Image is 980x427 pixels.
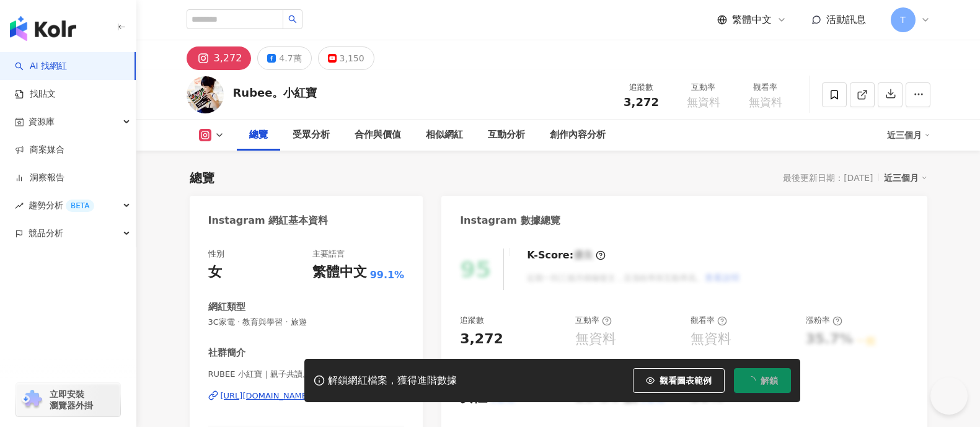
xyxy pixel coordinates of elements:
div: 4.7萬 [279,50,301,67]
div: 3,150 [340,50,364,67]
span: 競品分析 [29,219,63,247]
div: 總覽 [249,128,268,143]
span: T [900,13,906,27]
span: 活動訊息 [826,14,866,25]
div: Instagram 數據總覽 [460,214,560,227]
div: 受眾分析 [293,128,330,143]
span: 資源庫 [29,108,55,136]
span: search [288,15,297,24]
div: 3,272 [214,50,242,67]
div: 最後更新日期：[DATE] [783,173,873,183]
span: 3C家電 · 教育與學習 · 旅遊 [208,317,405,328]
span: 解鎖 [761,376,778,385]
a: 商案媒合 [15,144,64,156]
button: 觀看圖表範例 [633,368,725,393]
span: loading [746,376,756,385]
span: 無資料 [687,96,720,108]
div: 觀看率 [742,81,789,94]
div: 互動率 [680,81,727,94]
span: 趨勢分析 [29,191,94,219]
div: 漲粉率 [806,315,842,326]
span: 觀看圖表範例 [660,376,712,385]
div: 互動率 [575,315,612,326]
div: 主要語言 [312,249,345,260]
img: logo [10,16,76,41]
div: Rubee。小紅寶 [233,85,317,100]
div: 繁體中文 [312,263,367,282]
img: KOL Avatar [187,76,224,113]
span: 3,272 [624,95,659,108]
div: 性別 [208,249,224,260]
button: 3,272 [187,46,252,70]
div: 解鎖網紅檔案，獲得進階數據 [328,374,457,387]
div: K-Score : [527,249,606,262]
div: 社群簡介 [208,346,245,359]
span: 繁體中文 [732,13,772,27]
div: 近三個月 [887,125,930,145]
div: Instagram 網紅基本資料 [208,214,329,227]
div: 觀看率 [691,315,727,326]
button: 3,150 [318,46,374,70]
div: BETA [66,200,94,212]
div: 總覽 [190,169,214,187]
button: 4.7萬 [257,46,311,70]
div: 合作與價值 [355,128,401,143]
div: 女 [208,263,222,282]
div: 無資料 [575,330,616,349]
div: 互動分析 [488,128,525,143]
span: 無資料 [749,96,782,108]
a: 洞察報告 [15,172,64,184]
div: 追蹤數 [460,315,484,326]
div: 創作內容分析 [550,128,606,143]
span: 立即安裝 瀏覽器外掛 [50,389,93,411]
a: searchAI 找網紅 [15,60,67,73]
div: 相似網紅 [426,128,463,143]
div: 網紅類型 [208,301,245,314]
div: 近三個月 [884,170,927,186]
a: chrome extension立即安裝 瀏覽器外掛 [16,383,120,416]
button: 解鎖 [734,368,791,393]
span: 99.1% [370,268,405,282]
div: 無資料 [691,330,731,349]
span: rise [15,201,24,210]
div: 追蹤數 [618,81,665,94]
div: 3,272 [460,330,503,349]
a: 找貼文 [15,88,56,100]
img: chrome extension [20,390,44,410]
